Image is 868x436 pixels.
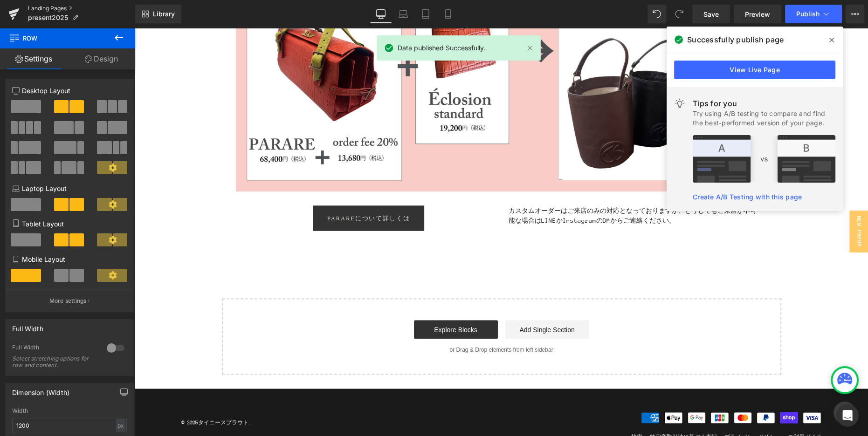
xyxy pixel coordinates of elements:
[414,5,437,23] a: Tablet
[28,5,135,12] a: Landing Pages
[693,98,835,109] div: Tips for you
[102,319,632,325] p: or Drag & Drop elements from left sidebar
[193,187,276,194] span: PARAREについて詳しくは
[28,14,68,21] span: present2025
[12,320,43,333] div: Full Width
[796,10,820,18] span: Publish
[590,406,646,412] a: プライバシーポリシー
[68,48,135,69] a: Design
[703,9,719,19] span: Save
[670,5,689,23] button: Redo
[648,5,666,23] button: Undo
[153,10,175,18] span: Library
[687,34,784,45] span: Successfully publish page
[370,5,392,23] a: Desktop
[392,5,414,23] a: Laptop
[715,183,733,225] span: New Popup
[437,5,459,23] a: Mobile
[734,5,781,23] a: Preview
[398,43,486,53] span: Data published Successfully.
[116,419,125,432] div: px
[12,418,127,433] input: auto
[12,184,127,193] p: Laptop Layout
[785,5,842,23] button: Publish
[12,219,127,229] p: Tablet Layout
[12,344,97,354] div: Full Width
[374,178,626,198] p: カスタムオーダーはご来店のみの対応となっておりますが、どうしてもご来店が不可能な場合はLINEかInstagramのDMからご連絡ください。
[745,9,770,19] span: Preview
[653,406,687,412] a: ご利用ガイド
[496,406,508,412] a: 検索
[12,86,127,95] p: Desktop Layout
[178,178,290,203] a: PARAREについて詳しくは
[12,355,96,368] div: Select stretching options for row and content.
[12,383,69,396] div: Dimension (Width)
[371,293,455,311] a: Add Single Section
[836,404,859,427] div: Open Intercom Messenger
[515,406,582,412] a: 特定商取引法に基づく表記
[674,61,835,79] a: View Live Page
[6,290,133,312] button: More settings
[135,5,181,23] a: New Library
[9,28,103,48] span: Row
[693,135,835,183] img: tip.png
[846,5,864,23] button: More
[279,293,363,311] a: Explore Blocks
[674,98,685,109] img: light.svg
[12,408,127,414] div: Width
[47,392,117,398] span: © 2025 .
[63,392,114,398] a: タイニースプラウト
[12,254,127,264] p: Mobile Layout
[693,193,802,201] a: Create A/B Testing with this page
[693,109,835,128] div: Try using A/B testing to compare and find the best-performed version of your page.
[49,297,87,305] p: More settings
